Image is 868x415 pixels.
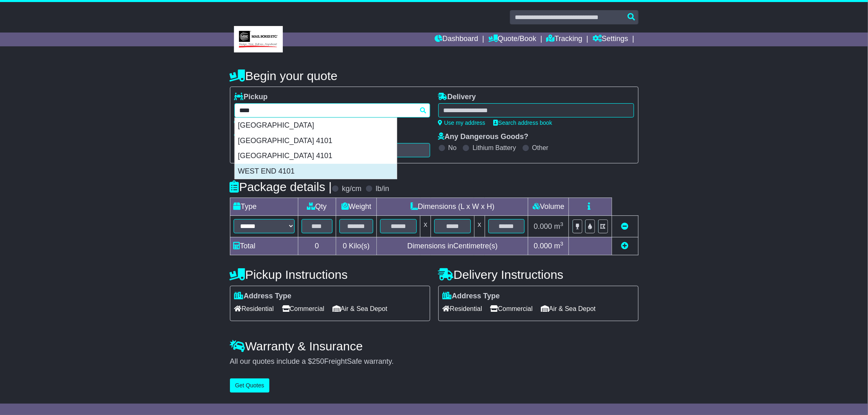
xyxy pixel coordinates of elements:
[443,292,500,301] label: Address Type
[560,241,564,247] sup: 3
[541,302,596,315] span: Air & Sea Depot
[377,198,528,216] td: Dimensions (L x W x H)
[336,198,377,216] td: Weight
[230,69,638,83] h4: Begin your quote
[435,33,478,46] a: Dashboard
[554,222,564,230] span: m
[593,33,628,46] a: Settings
[490,302,533,315] span: Commercial
[235,118,397,133] div: [GEOGRAPHIC_DATA]
[230,268,430,281] h4: Pickup Instructions
[234,103,430,117] typeahead: Please provide city
[438,133,529,141] label: Any Dangerous Goods?
[621,222,629,230] a: Remove this item
[230,378,270,393] button: Get Quotes
[488,33,536,46] a: Quote/Book
[234,26,283,52] img: MBE West End
[534,242,552,250] span: 0.000
[230,339,638,353] h4: Warranty & Insurance
[438,268,638,281] h4: Delivery Instructions
[234,302,274,315] span: Residential
[547,33,582,46] a: Tracking
[234,93,268,102] label: Pickup
[235,133,397,149] div: [GEOGRAPHIC_DATA] 4101
[376,185,389,193] label: lb/in
[377,237,528,255] td: Dimensions in Centimetre(s)
[230,180,332,193] h4: Package details |
[534,222,552,230] span: 0.000
[554,242,564,250] span: m
[342,185,361,193] label: kg/cm
[336,237,377,255] td: Kilo(s)
[532,144,549,152] label: Other
[343,242,347,250] span: 0
[560,221,564,227] sup: 3
[621,242,629,250] a: Add new item
[420,216,431,237] td: x
[448,144,457,152] label: No
[528,198,569,216] td: Volume
[438,120,485,126] a: Use my address
[443,302,482,315] span: Residential
[230,237,298,255] td: Total
[234,292,292,301] label: Address Type
[282,302,324,315] span: Commercial
[230,357,638,366] div: All our quotes include a $ FreightSafe warranty.
[332,302,387,315] span: Air & Sea Depot
[298,237,336,255] td: 0
[472,144,516,152] label: Lithium Battery
[312,357,324,365] span: 250
[230,198,298,216] td: Type
[235,148,397,164] div: [GEOGRAPHIC_DATA] 4101
[298,198,336,216] td: Qty
[494,120,552,126] a: Search address book
[235,164,397,179] div: WEST END 4101
[438,93,476,102] label: Delivery
[474,216,485,237] td: x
